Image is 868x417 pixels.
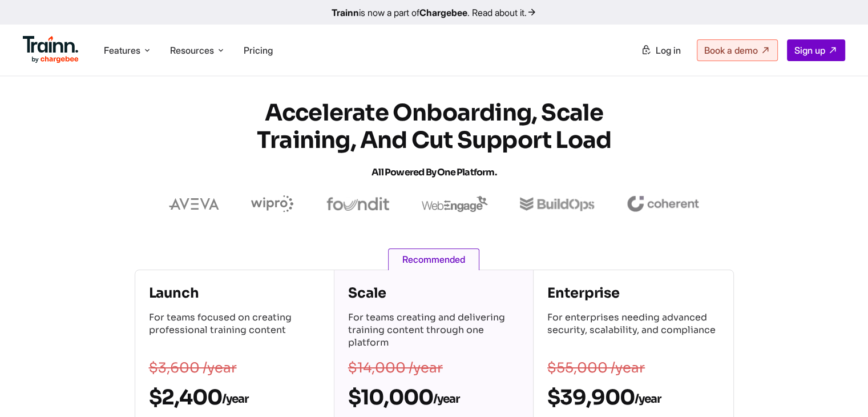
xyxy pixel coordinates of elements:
[348,311,519,351] p: For teams creating and delivering training content through one platform
[348,384,519,410] h2: $10,000
[547,359,645,376] s: $55,000 /year
[348,284,519,302] h4: Scale
[222,392,248,406] sub: /year
[244,45,273,56] a: Pricing
[656,45,681,56] span: Log in
[348,359,443,376] s: $14,000 /year
[794,45,825,56] span: Sign up
[547,311,719,351] p: For enterprises needing advanced security, scalability, and compliance
[634,40,688,61] a: Log in
[704,45,758,56] span: Book a demo
[419,7,467,18] b: Chargebee
[149,311,320,351] p: For teams focused on creating professional training content
[169,198,219,210] img: aveva logo
[547,284,719,302] h4: Enterprise
[149,384,320,410] h2: $2,400
[149,284,320,302] h4: Launch
[787,39,845,61] a: Sign up
[251,195,294,212] img: wipro logo
[149,359,237,376] s: $3,600 /year
[635,392,661,406] sub: /year
[326,197,390,211] img: foundit logo
[433,392,459,406] sub: /year
[229,99,640,186] h1: Accelerate Onboarding, Scale Training, and Cut Support Load
[627,196,699,212] img: coherent logo
[170,44,214,57] span: Resources
[520,197,595,211] img: buildops logo
[422,196,488,212] img: webengage logo
[372,166,496,178] span: All Powered by One Platform.
[547,384,719,410] h2: $39,900
[23,36,79,63] img: Trainn Logo
[811,362,868,417] iframe: Chat Widget
[697,39,778,61] a: Book a demo
[332,7,359,18] b: Trainn
[104,44,140,57] span: Features
[388,248,479,270] span: Recommended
